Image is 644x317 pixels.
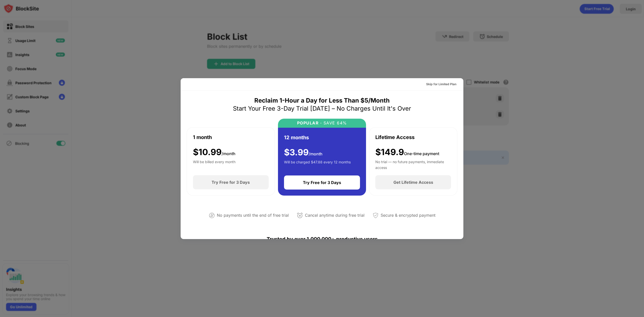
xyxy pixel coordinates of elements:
[375,133,415,141] div: Lifetime Access
[373,212,379,218] img: secured-payment
[426,82,456,87] div: Skip for Limited Plan
[193,147,235,157] div: $ 10.99
[303,180,341,185] div: Try Free for 3 Days
[193,133,212,141] div: 1 month
[381,212,435,219] div: Secure & encrypted payment
[404,151,439,156] span: One-time payment
[233,105,411,113] div: Start Your Free 3-Day Trial [DATE] – No Charges Until It's Over
[193,159,235,169] div: Will be billed every month
[222,151,235,156] span: /month
[375,159,451,169] div: No trial — no future payments, immediate access
[309,151,323,156] span: /month
[297,212,303,218] img: cancel-anytime
[187,227,457,251] div: Trusted by over 1,000,000+ productive users
[284,147,323,158] div: $ 3.99
[209,212,215,218] img: not-paying
[254,97,390,105] div: Reclaim 1-Hour a Day for Less Than $5/Month
[305,212,365,219] div: Cancel anytime during free trial
[217,212,289,219] div: No payments until the end of free trial
[393,180,433,185] div: Get Lifetime Access
[212,180,250,185] div: Try Free for 3 Days
[375,147,439,157] div: $149.9
[297,121,322,125] div: POPULAR ·
[322,121,347,125] div: SAVE 64%
[284,134,309,141] div: 12 months
[284,159,351,169] div: Will be charged $47.88 every 12 months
